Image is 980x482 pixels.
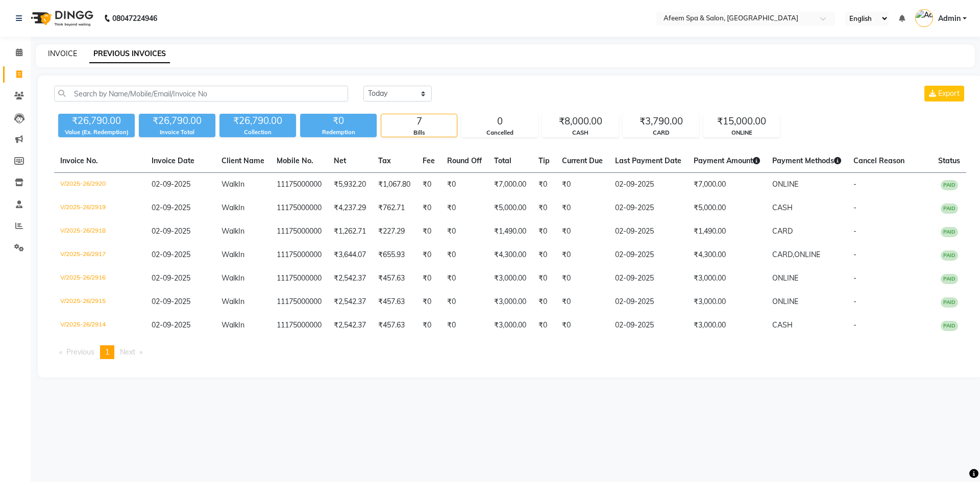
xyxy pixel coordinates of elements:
td: 02-09-2025 [609,267,688,290]
td: ₹0 [441,314,488,337]
div: ₹26,790.00 [139,114,215,128]
td: 02-09-2025 [609,314,688,337]
span: Cancel Reason [853,156,904,165]
td: ₹1,067.80 [372,173,416,197]
div: ₹15,000.00 [704,114,779,129]
span: 02-09-2025 [152,203,190,212]
td: 02-09-2025 [609,243,688,267]
span: Walk [222,180,238,189]
td: ₹0 [532,314,556,337]
span: In [238,180,244,189]
td: 02-09-2025 [609,173,688,197]
span: Net [334,156,346,165]
button: Export [924,86,964,102]
span: Export [938,89,960,98]
td: ₹3,000.00 [688,290,766,314]
td: ₹3,000.00 [688,314,766,337]
span: ONLINE [772,297,798,306]
div: Invoice Total [139,128,215,137]
div: Collection [219,128,296,137]
td: ₹0 [441,290,488,314]
td: ₹0 [556,243,609,267]
td: ₹4,300.00 [488,243,532,267]
span: ONLINE [794,250,820,259]
td: ₹1,262.71 [328,220,372,243]
span: Total [494,156,511,165]
div: Cancelled [462,129,537,137]
td: ₹0 [556,290,609,314]
span: Walk [222,297,238,306]
span: Status [938,156,960,165]
td: ₹5,000.00 [688,196,766,220]
td: ₹1,490.00 [688,220,766,243]
span: Invoice No. [60,156,98,165]
span: Current Due [562,156,603,165]
span: 02-09-2025 [152,320,190,329]
td: ₹0 [532,267,556,290]
td: ₹0 [556,173,609,197]
span: Last Payment Date [615,156,681,165]
span: In [238,273,244,283]
span: Walk [222,250,238,259]
td: ₹1,490.00 [488,220,532,243]
span: - [853,273,856,283]
div: ₹0 [300,114,377,128]
span: Fee [423,156,435,165]
td: ₹0 [416,220,441,243]
span: 02-09-2025 [152,297,190,306]
span: PAID [941,250,958,261]
a: INVOICE [48,49,77,58]
td: 11175000000 [271,173,328,197]
div: ONLINE [704,129,779,137]
td: ₹2,542.37 [328,267,372,290]
div: ₹3,790.00 [623,114,699,129]
div: 7 [381,114,457,129]
div: ₹26,790.00 [58,114,135,128]
span: PAID [941,204,958,214]
td: 11175000000 [271,220,328,243]
td: ₹0 [556,196,609,220]
span: CARD [772,226,793,236]
span: PAID [941,180,958,190]
td: ₹0 [441,196,488,220]
div: ₹8,000.00 [543,114,618,129]
a: PREVIOUS INVOICES [89,45,170,63]
td: ₹3,000.00 [488,290,532,314]
td: V/2025-26/2914 [54,314,145,337]
td: ₹0 [532,243,556,267]
td: 11175000000 [271,314,328,337]
nav: Pagination [54,345,966,359]
img: logo [26,4,96,33]
span: 02-09-2025 [152,226,190,236]
td: 02-09-2025 [609,196,688,220]
div: CARD [623,129,699,137]
div: 0 [462,114,537,129]
td: ₹4,237.29 [328,196,372,220]
span: - [853,320,856,329]
td: ₹0 [441,243,488,267]
td: ₹3,000.00 [488,314,532,337]
td: ₹5,932.20 [328,173,372,197]
td: ₹2,542.37 [328,290,372,314]
td: ₹0 [416,196,441,220]
span: Payment Methods [772,156,841,165]
span: Mobile No. [277,156,313,165]
td: ₹0 [441,173,488,197]
span: In [238,320,244,329]
td: ₹0 [416,267,441,290]
span: - [853,203,856,212]
span: ONLINE [772,180,798,189]
div: Bills [381,129,457,137]
td: ₹0 [441,267,488,290]
td: ₹0 [556,267,609,290]
td: ₹0 [532,290,556,314]
td: ₹457.63 [372,267,416,290]
td: ₹0 [416,173,441,197]
td: V/2025-26/2919 [54,196,145,220]
td: ₹762.71 [372,196,416,220]
td: ₹4,300.00 [688,243,766,267]
td: V/2025-26/2917 [54,243,145,267]
td: ₹457.63 [372,314,416,337]
span: Next [120,347,135,357]
td: ₹5,000.00 [488,196,532,220]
